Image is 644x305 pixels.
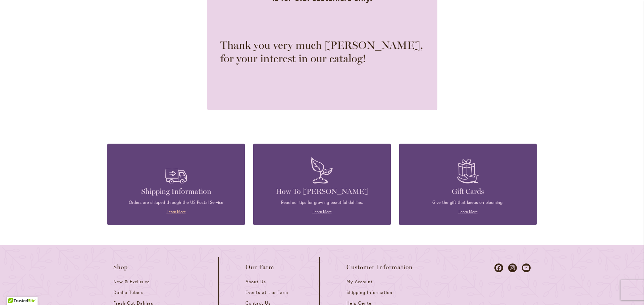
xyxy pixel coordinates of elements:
[409,200,527,206] p: Give the gift that keeps on blooming.
[113,279,150,285] span: New & Exclusive
[220,39,424,65] h3: Thank you very much [PERSON_NAME], for your interest in our catalog!
[346,264,413,271] span: Customer Information
[113,264,128,271] span: Shop
[409,187,527,196] h4: Gift Cards
[117,200,235,206] p: Orders are shipped through the US Postal Service
[508,263,517,272] a: Dahlias on Instagram
[263,187,381,196] h4: How To [PERSON_NAME]
[263,200,381,206] p: Read our tips for growing beautiful dahlias.
[117,187,235,196] h4: Shipping Information
[246,264,274,271] span: Our Farm
[494,263,503,272] a: Dahlias on Facebook
[522,263,531,272] a: Dahlias on Youtube
[313,209,332,214] a: Learn More
[459,209,478,214] a: Learn More
[346,279,373,285] span: My Account
[246,279,266,285] span: About Us
[167,209,186,214] a: Learn More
